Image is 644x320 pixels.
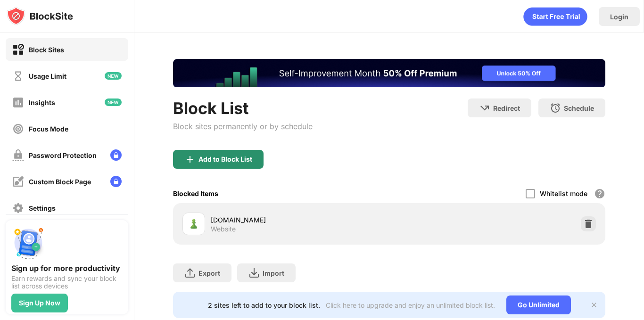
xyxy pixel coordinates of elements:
div: Sign Up Now [19,299,60,307]
div: 2 sites left to add to your block list. [208,301,320,309]
div: Login [610,13,628,21]
div: Schedule [564,104,594,112]
img: lock-menu.svg [110,149,122,161]
img: time-usage-off.svg [12,70,24,82]
div: Whitelist mode [540,189,587,197]
div: Redirect [493,104,520,112]
div: Website [211,225,236,233]
div: Sign up for more productivity [11,263,123,273]
img: lock-menu.svg [110,176,122,187]
div: Add to Block List [198,156,252,163]
div: [DOMAIN_NAME] [211,215,389,225]
img: logo-blocksite.svg [7,7,73,25]
img: insights-off.svg [12,97,24,108]
div: Settings [29,204,56,212]
img: customize-block-page-off.svg [12,176,24,188]
div: Import [263,269,284,277]
div: Block List [173,98,313,118]
img: x-button.svg [590,301,598,309]
img: new-icon.svg [105,72,122,80]
div: Export [198,269,220,277]
div: Focus Mode [29,125,68,133]
iframe: Banner [173,59,605,87]
img: password-protection-off.svg [12,149,24,161]
div: Custom Block Page [29,178,91,186]
div: Block Sites [29,46,64,54]
div: Password Protection [29,151,97,159]
div: Block sites permanently or by schedule [173,122,313,131]
div: Click here to upgrade and enjoy an unlimited block list. [326,301,495,309]
div: Usage Limit [29,72,66,80]
img: push-signup.svg [11,226,45,260]
div: Go Unlimited [506,295,571,314]
div: Earn rewards and sync your block list across devices [11,275,123,290]
img: focus-off.svg [12,123,24,135]
div: Insights [29,98,55,107]
img: settings-off.svg [12,202,24,214]
div: Blocked Items [173,189,218,197]
img: block-on.svg [12,44,24,56]
div: animation [523,7,587,26]
img: favicons [188,218,199,230]
img: new-icon.svg [105,98,122,106]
